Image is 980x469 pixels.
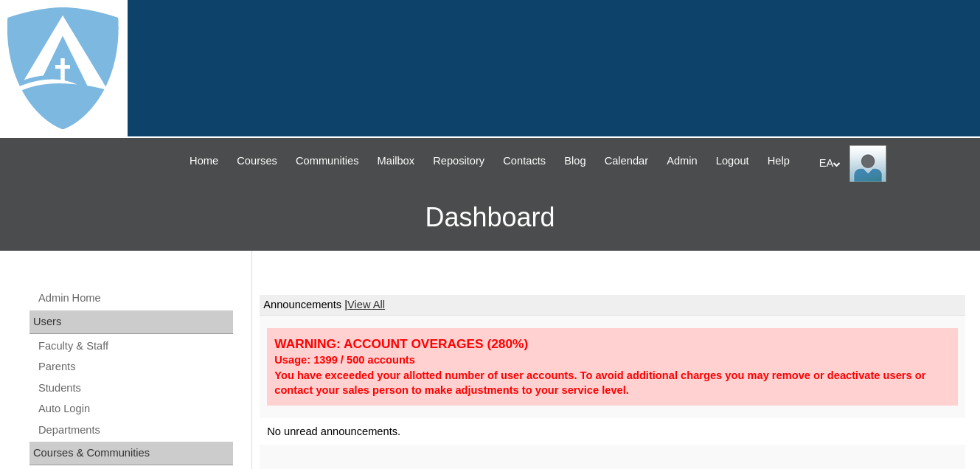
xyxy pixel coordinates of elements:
a: Home [182,153,226,170]
div: You have exceeded your allotted number of user accounts. To avoid additional charges you may remo... [274,368,951,398]
span: Repository [433,153,484,170]
a: Calendar [597,153,656,170]
a: Faculty & Staff [37,337,233,355]
a: Communities [288,153,366,170]
a: Auto Login [37,400,233,418]
a: Admin [659,153,705,170]
span: Courses [237,153,277,170]
a: Admin Home [37,289,233,308]
a: Parents [37,358,233,376]
div: WARNING: ACCOUNT OVERAGES (280%) [274,336,951,352]
span: Logout [716,153,749,170]
td: Announcements | [260,295,965,316]
span: Mailbox [378,153,415,170]
h3: Dashboard [7,184,973,251]
span: Admin [667,153,698,170]
a: Blog [557,153,593,170]
a: View All [347,299,385,310]
strong: Usage: 1399 / 500 accounts [274,354,415,366]
span: Blog [564,153,585,170]
a: Courses [229,153,285,170]
span: Home [190,153,218,170]
img: EA Administrator [849,145,886,182]
span: Help [768,153,790,170]
div: Users [29,310,233,334]
img: logo-white.png [7,7,119,129]
span: Calendar [605,153,648,170]
a: Logout [709,153,757,170]
a: Students [37,379,233,397]
span: Contacts [503,153,546,170]
a: Mailbox [370,153,423,170]
div: EA [819,145,965,182]
span: Communities [296,153,359,170]
td: No unread announcements. [260,418,965,445]
div: Courses & Communities [29,442,233,465]
a: Help [760,153,797,170]
a: Contacts [496,153,553,170]
a: Departments [37,421,233,440]
a: Repository [425,153,492,170]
